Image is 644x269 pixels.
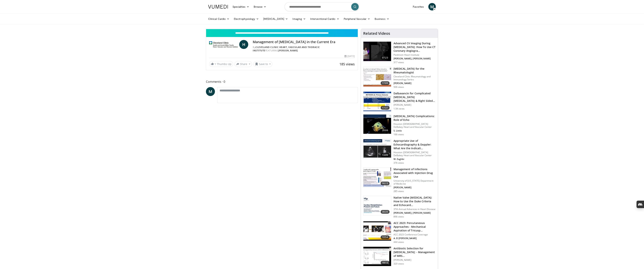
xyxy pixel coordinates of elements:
[381,81,390,85] span: 17:00
[363,247,391,266] img: a4942ddd-2863-4b25-a26d-495754a501b6.150x105_q85_crop-smart_upscale.jpg
[363,167,436,193] a: 50:15 Management of Infections Associated with Injection Drug Use University of [US_STATE] Depart...
[381,182,390,185] span: 50:15
[285,2,359,11] input: Search topics, interventions
[381,261,390,265] span: 18:12
[394,67,436,74] h3: [MEDICAL_DATA] for the Rheumatologist
[206,87,215,96] a: M
[253,46,320,52] a: Cleveland Clinic Heart, Vascular and Thoracic Institute
[394,215,404,218] p: 896 views
[363,67,391,86] img: 75cf4903-aede-45bd-bf48-4cb38d9f4870.150x105_q85_crop-smart_upscale.jpg
[381,210,390,214] span: 30:35
[394,41,436,53] h3: Advanced CV Imaging During [MEDICAL_DATA]: How To Use CT Coronary Angiogra…
[209,40,238,49] img: Cleveland Clinic Heart, Vascular and Thoracic Institute
[381,153,390,157] span: 13:00
[394,114,436,122] h3: [MEDICAL_DATA] Complications: Role of Echo
[363,247,436,266] a: 18:12 Antibiotic Selection for [MEDICAL_DATA]: - Management of MRS… [PERSON_NAME] 320 views
[394,211,436,214] p: [PERSON_NAME], [PERSON_NAME]
[394,151,436,157] p: Houston [DEMOGRAPHIC_DATA] DeBakey Heart and Vascular Center
[394,179,436,185] p: University of [US_STATE] Department of Medicine
[394,57,436,60] p: [PERSON_NAME], [PERSON_NAME]
[261,15,290,23] a: [MEDICAL_DATA]
[394,196,436,207] h3: Native Valve [MEDICAL_DATA]: How to Use the Duke Criteria and Echocard…
[394,167,436,179] h3: Management of Infections Associated with Injection Drug Use
[394,208,436,211] p: 37th Annual Advances in Heart Disease
[394,237,436,240] p: A. El [PERSON_NAME]
[215,62,216,66] span: 1
[239,40,248,49] a: H
[253,61,273,67] button: Save to
[341,15,372,23] a: Peripheral Vascular
[394,221,436,232] h3: ACC 2023: Percutaneous Approaches - Mechanical Aspiration of Tricusp…
[363,92,391,111] img: 33bd2010-25f7-4546-be08-76b8e6be7f48.150x105_q85_crop-smart_upscale.jpg
[394,123,436,129] p: Houston [DEMOGRAPHIC_DATA] DeBakey Heart and Vascular Center
[363,196,391,215] img: a45d77a0-4b2f-4ee0-878e-d85261485b81.150x105_q85_crop-smart_upscale.jpg
[206,29,358,29] video-js: Video Player
[394,139,436,150] h3: Appropriate Use of Echocardiography & Doppler: What Are the Indicati…
[278,49,298,52] a: [PERSON_NAME]
[363,139,436,164] a: 13:00 Appropriate Use of Echocardiography & Doppler: What Are the Indicati… Houston [DEMOGRAPHIC_...
[394,129,436,132] p: S. Little
[363,42,391,61] img: 071bf604-55fe-4612-bb61-4c7dbe9dc179.150x105_q85_crop-smart_upscale.jpg
[394,233,436,236] p: ACC 2023 Conference Coverage
[363,31,390,36] h4: Related Videos
[381,235,390,239] span: 12:54
[363,139,391,159] img: 8c34a010-3adc-4454-aef0-fe1b11b3d20e.150x105_q85_crop-smart_upscale.jpg
[363,221,436,244] a: 12:54 ACC 2023: Percutaneous Approaches - Mechanical Aspiration of Tricusp… ACC 2023 Conference C...
[232,15,261,23] a: Electrophysiology
[411,3,426,10] a: Favorites
[363,114,436,136] a: 20:06 [MEDICAL_DATA] Complications: Role of Echo Houston [DEMOGRAPHIC_DATA] DeBakey Heart and Vas...
[235,61,252,67] button: Share
[394,186,436,189] p: [PERSON_NAME]
[394,161,404,164] p: 376 views
[290,15,308,23] a: Imaging
[394,53,436,56] p: Piedmont Heart Institute
[253,40,355,44] h4: Management of [MEDICAL_DATA] in the Current Era
[394,247,436,258] h3: Antibiotic Selection for [MEDICAL_DATA]: - Management of MRS…
[394,190,404,193] p: 285 views
[363,196,436,218] a: 30:35 Native Valve [MEDICAL_DATA]: How to Use the Duke Criteria and Echocard… 37th Annual Advance...
[394,86,404,89] p: 506 views
[251,3,269,10] a: Browse
[363,221,391,241] img: 07d1206e-e536-4845-a28e-935b434c369c.150x105_q85_crop-smart_upscale.jpg
[206,79,358,84] span: Comments 0
[363,41,436,64] a: 07:23 Advanced CV Imaging During [MEDICAL_DATA]: How To Use CT Coronary Angiogra… Piedmont Heart ...
[394,103,436,106] p: [PERSON_NAME]
[363,115,391,134] img: 0d32fb67-6941-41e7-8450-32c745e47ed4.150x105_q85_crop-smart_upscale.jpg
[363,92,436,111] a: 17:37 Dalbavancin for Complicated [MEDICAL_DATA] [MEDICAL_DATA] & Right Sided Endocardi… [PERSON_...
[428,3,436,10] a: M
[394,107,405,110] p: 1.5K views
[308,15,341,23] a: Interventional Cardio
[230,3,251,10] a: Specialties
[344,55,355,58] div: [DATE]
[394,241,404,244] p: 444 views
[394,158,436,161] p: W. Zoghbi
[363,67,436,89] a: 17:00 [MEDICAL_DATA] for the Rheumatologist Cleveland Clinic Rheumatology and Immunology Series [...
[206,15,232,23] a: Clinical Cardio
[394,61,404,64] p: 317 views
[394,262,404,265] p: 320 views
[253,46,355,52] div: By FEATURING
[381,56,390,60] span: 07:23
[381,129,390,132] span: 20:06
[363,168,391,187] img: 296de5cb-5d9b-4f66-a267-0321c55c2247.150x105_q85_crop-smart_upscale.jpg
[394,133,404,136] p: 166 views
[381,106,390,110] span: 17:37
[394,82,436,85] p: [PERSON_NAME]
[394,259,436,262] p: [PERSON_NAME]
[339,62,355,66] span: 185 views
[394,75,436,81] p: Cleveland Clinic Rheumatology and Immunology Series
[394,92,436,103] h3: Dalbavancin for Complicated [MEDICAL_DATA] [MEDICAL_DATA] & Right Sided Endocardi…
[209,61,233,67] a: 1 Thumbs Up
[208,5,228,9] img: VuMedi Logo
[372,15,391,23] a: Business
